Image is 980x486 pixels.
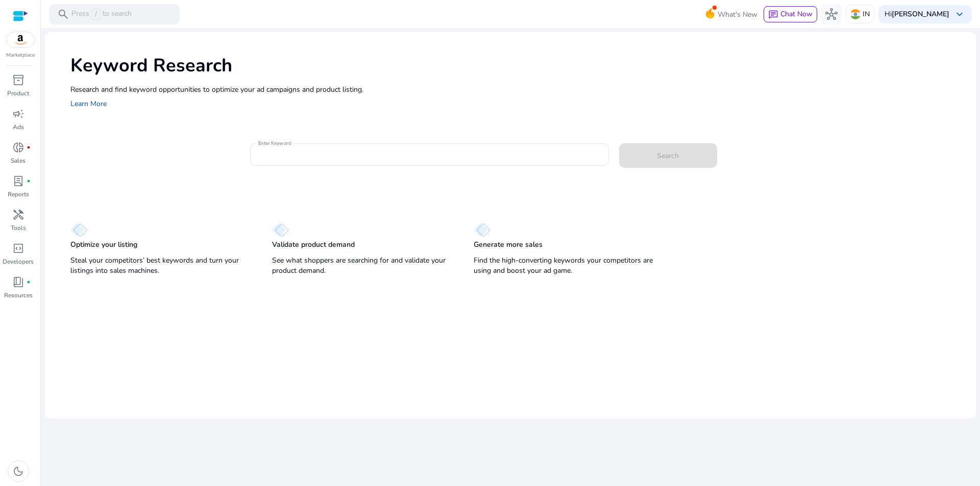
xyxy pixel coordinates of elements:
span: campaign [12,108,24,120]
span: / [91,9,101,20]
span: fiber_manual_record [27,280,31,284]
p: IN [863,5,870,23]
span: search [57,8,69,20]
p: Developers [3,257,34,266]
span: book_4 [12,276,24,288]
p: Tools [11,223,26,233]
span: keyboard_arrow_down [953,8,966,20]
p: Product [7,89,29,98]
img: amazon.svg [7,32,34,47]
p: Steal your competitors’ best keywords and turn your listings into sales machines. [70,255,252,276]
span: handyman [12,209,24,221]
span: chat [768,10,778,20]
span: dark_mode [12,465,24,477]
span: What's New [718,6,757,23]
p: Find the high-converting keywords your competitors are using and boost your ad game. [474,255,655,276]
span: fiber_manual_record [27,179,31,183]
span: fiber_manual_record [27,145,31,149]
h1: Keyword Research [70,55,966,76]
p: Hi [885,11,949,18]
p: Research and find keyword opportunities to optimize your ad campaigns and product listing. [70,84,966,95]
p: Press to search [71,9,132,20]
span: code_blocks [12,242,24,254]
p: Ads [13,122,24,132]
img: diamond.svg [474,223,491,237]
p: See what shoppers are searching for and validate your product demand. [272,255,453,276]
button: chatChat Now [764,6,817,22]
a: Learn More [70,99,107,109]
span: Chat Now [780,9,813,19]
button: hub [821,4,842,24]
img: diamond.svg [70,223,87,237]
span: lab_profile [12,175,24,187]
span: inventory_2 [12,74,24,86]
img: in.svg [850,9,861,19]
p: Sales [11,156,26,165]
p: Optimize your listing [70,240,137,250]
span: donut_small [12,141,24,154]
p: Reports [8,190,29,199]
p: Validate product demand [272,240,355,250]
p: Generate more sales [474,240,543,250]
b: [PERSON_NAME] [892,9,949,19]
p: Marketplace [6,52,35,59]
p: Resources [4,291,33,300]
mat-label: Enter Keyword [258,140,291,147]
span: hub [825,8,838,20]
img: diamond.svg [272,223,289,237]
